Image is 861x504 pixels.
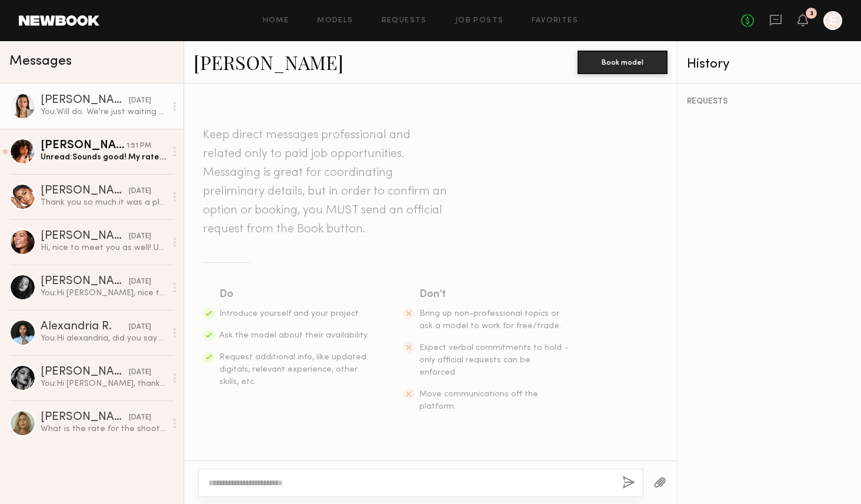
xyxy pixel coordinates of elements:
div: You: Will do. We're just waiting on our hmua. Other than that everyone is available on 9/29. When... [41,106,166,118]
div: [PERSON_NAME] [41,276,129,288]
div: [DATE] [129,95,151,106]
div: [DATE] [129,367,151,378]
div: Unread: Sounds good! My rates have gone up from last time we worked together. I have my hourly li... [41,152,166,163]
a: E [823,11,842,30]
button: Book model [578,51,668,74]
span: Messages [9,55,72,68]
div: [DATE] [129,231,151,242]
div: Don’t [419,286,570,303]
header: Keep direct messages professional and related only to paid job opportunities. Messaging is great ... [203,126,450,239]
div: 1:51 PM [126,141,151,152]
a: Home [263,17,289,25]
a: Book model [578,56,668,66]
div: Hi, nice to meet you as well! Unfortunately I’ll be out of town until the 28th so I won’t be able... [41,242,166,253]
span: Introduce yourself and your project. [219,310,361,318]
div: [DATE] [129,412,151,423]
a: Job Posts [455,17,504,25]
div: [PERSON_NAME] [41,231,129,242]
div: [PERSON_NAME] [41,185,129,197]
div: [PERSON_NAME] [41,95,129,106]
a: Requests [382,17,427,25]
div: You: Hi [PERSON_NAME], thank you for letting us know! [41,378,166,389]
span: Move communications off the platform. [419,390,538,410]
div: [PERSON_NAME] [41,412,129,423]
div: [PERSON_NAME] [41,366,129,378]
span: Request additional info, like updated digitals, relevant experience, other skills, etc. [219,353,366,386]
div: REQUESTS [687,98,852,106]
div: [PERSON_NAME] [41,140,126,152]
div: Do [219,286,370,303]
div: You: Hi [PERSON_NAME], nice to meet you. We sent out a casting invitation [DATE] and wanted to fo... [41,288,166,299]
a: [PERSON_NAME] [193,49,343,75]
span: Ask the model about their availability. [219,332,369,339]
div: What is the rate for the shoot? Thanks! [41,423,166,435]
div: Thank you so much it was a pleasure working together! :) [41,197,166,208]
a: Models [317,17,353,25]
div: [DATE] [129,322,151,333]
a: Favorites [532,17,578,25]
div: 3 [810,11,813,17]
span: Expect verbal commitments to hold - only official requests can be enforced. [419,344,568,376]
div: [DATE] [129,186,151,197]
span: Bring up non-professional topics or ask a model to work for free/trade. [419,310,561,330]
div: History [687,58,852,71]
div: You: Hi alexandria, did you say you were coming in at 12:30pm tmr? [41,333,166,344]
div: [DATE] [129,276,151,288]
div: Alexandria R. [41,321,129,333]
